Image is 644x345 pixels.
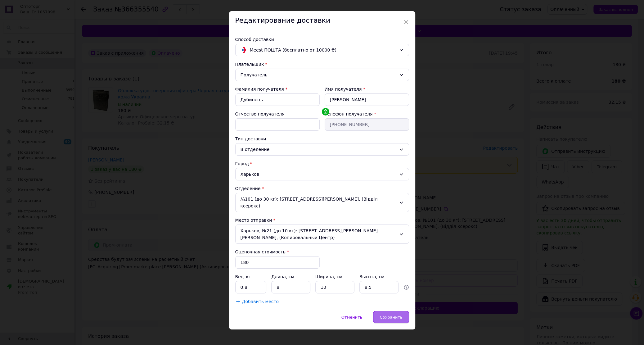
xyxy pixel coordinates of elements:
[235,274,252,279] label: Вес, кг
[359,274,386,279] label: Высота, см
[235,185,409,192] div: Отделение
[241,71,396,78] div: Получатель
[235,36,409,43] div: Способ доставки
[235,61,409,67] div: Плательщик
[235,87,284,92] label: Фамилия получателя
[235,225,409,244] div: Харьков, №21 (до 10 кг): [STREET_ADDRESS][PERSON_NAME][PERSON_NAME], (Копировальный Центр)
[229,11,415,30] div: Редактирование доставки
[325,87,362,92] label: Имя получателя
[380,315,402,320] span: Сохранить
[325,118,409,131] input: Например, 055 123 45 67
[235,217,409,223] div: Место отправки
[241,146,396,153] div: В отделение
[235,111,285,116] label: Отчество получателя
[250,47,396,53] span: Meest ПОШТА (бесплатно от 10000 ₴)
[403,17,409,27] span: ×
[242,299,279,304] span: Добавить место
[325,111,373,116] label: Телефон получателя
[315,274,344,279] label: Ширина, см
[235,193,409,212] div: №101 (до 30 кг): [STREET_ADDRESS][PERSON_NAME], (Відділ ксерокс)
[235,168,409,180] div: Харьков
[235,136,409,142] div: Тип доставки
[271,274,295,279] label: Длина, см
[235,249,286,254] label: Оценочная стоимость
[341,315,363,320] span: Отменить
[235,161,409,167] div: Город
